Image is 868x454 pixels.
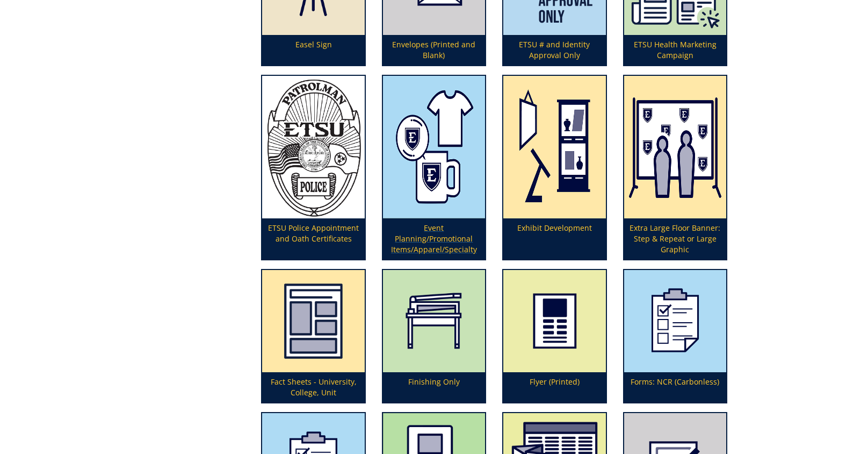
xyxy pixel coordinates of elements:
[503,270,605,402] a: Flyer (Printed)
[503,35,605,65] p: ETSU # and Identity Approval Only
[624,270,726,372] img: forms-icon-5990f628b38ca0.82040006.png
[383,218,485,259] p: Event Planning/Promotional Items/Apparel/Specialty
[503,270,605,372] img: printed-flyer-59492a1d837e36.61044604.png
[503,372,605,402] p: Flyer (Printed)
[624,76,726,218] img: step%20and%20repeat%20or%20large%20graphic-655685d8cbcc41.50376647.png
[383,270,485,372] img: finishing-59838c6aeb2fc0.69433546.png
[624,76,726,259] a: Extra Large Floor Banner: Step & Repeat or Large Graphic
[383,35,485,65] p: Envelopes (Printed and Blank)
[624,372,726,402] p: Forms: NCR (Carbonless)
[383,76,485,259] a: Event Planning/Promotional Items/Apparel/Specialty
[262,76,364,259] a: ETSU Police Appointment and Oath Certificates
[624,218,726,259] p: Extra Large Floor Banner: Step & Repeat or Large Graphic
[383,270,485,402] a: Finishing Only
[262,76,364,218] img: policecertart-67a0f341ac7049.77219506.png
[503,76,605,259] a: Exhibit Development
[503,76,605,218] img: exhibit-development-594920f68a9ea2.88934036.png
[262,372,364,402] p: Fact Sheets - University, College, Unit
[383,372,485,402] p: Finishing Only
[624,35,726,65] p: ETSU Health Marketing Campaign
[262,35,364,65] p: Easel Sign
[262,270,364,372] img: fact%20sheet-63b722d48584d3.32276223.png
[262,218,364,259] p: ETSU Police Appointment and Oath Certificates
[383,76,485,218] img: promotional%20items%20icon-621cf3f26df267.81791671.png
[624,270,726,402] a: Forms: NCR (Carbonless)
[503,218,605,259] p: Exhibit Development
[262,270,364,402] a: Fact Sheets - University, College, Unit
